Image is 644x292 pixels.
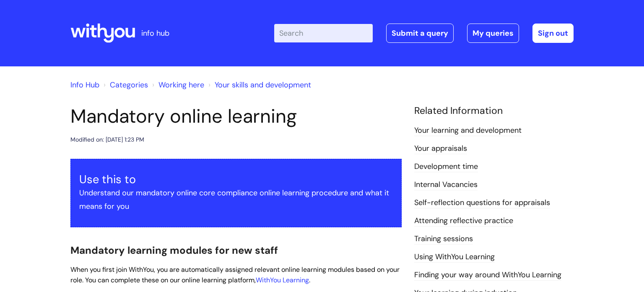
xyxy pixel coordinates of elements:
[414,216,513,226] a: Attending reflective practice
[414,179,478,190] a: Internal Vacancies
[70,134,144,145] div: Modified on: [DATE] 1:23 PM
[110,80,148,90] a: Categories
[414,143,467,154] a: Your appraisals
[215,80,311,90] a: Your skills and development
[70,244,278,257] span: Mandatory learning modules for new staff
[70,265,400,284] span: When you first join WithYou, you are automatically assigned relevant online learning modules base...
[79,173,393,186] h3: Use this to
[414,105,574,117] h4: Related Information
[101,78,148,92] li: Solution home
[414,161,478,172] a: Development time
[386,24,454,43] a: Submit a query
[414,252,495,263] a: Using WithYou Learning
[532,24,574,43] a: Sign out
[150,78,204,92] li: Working here
[70,105,402,128] h1: Mandatory online learning
[274,24,373,42] input: Search
[414,234,473,245] a: Training sessions
[274,24,574,43] div: | -
[414,197,550,208] a: Self-reflection questions for appraisals
[70,80,99,90] a: Info Hub
[414,125,522,136] a: Your learning and development
[206,78,311,92] li: Your skills and development
[414,270,561,281] a: Finding your way around WithYou Learning
[256,276,309,284] a: WithYou Learning
[79,186,393,213] p: Understand our mandatory online core compliance online learning procedure and what it means for you
[141,26,169,40] p: info hub
[158,80,204,90] a: Working here
[467,24,519,43] a: My queries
